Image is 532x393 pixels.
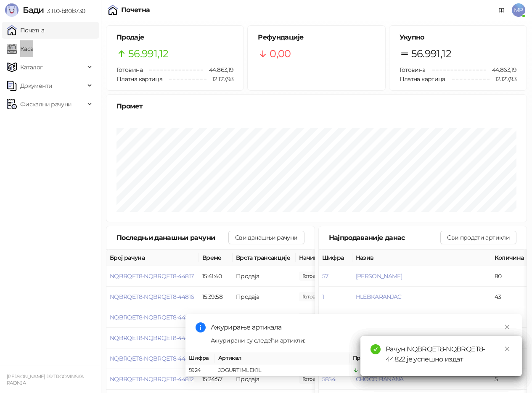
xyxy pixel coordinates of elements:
button: NQBRQET8-NQBRQET8-44812 [110,375,193,383]
span: 3.11.0-b80b730 [44,7,85,15]
td: 15:41:40 [199,266,233,287]
span: 0,00 [270,46,291,62]
td: 80 [491,266,529,287]
button: NQBRQET8-NQBRQET8-44813 [110,355,193,362]
span: Готовина [400,66,426,74]
span: close [504,324,510,330]
th: Артикал [215,352,349,364]
button: NQBRQET8-NQBRQET8-44814 [110,334,194,342]
span: 56.991,12 [411,46,451,62]
td: Продаја [233,307,296,328]
span: 56.991,12 [128,46,168,62]
button: NQBRQET8-NQBRQET8-44817 [110,272,193,280]
button: HLEBKARANJAC [356,293,402,301]
td: 15:39:58 [199,287,233,307]
button: ZAJECARSKO 0_5 [356,314,404,321]
h5: Рефундације [258,32,375,42]
td: JOGURT IMLEK1L [215,364,349,377]
a: Почетна [7,22,45,39]
div: Последњи данашњи рачуни [116,232,228,243]
small: [PERSON_NAME] PR TRGOVINSKA RADNJA [7,374,84,386]
div: Промет [116,101,516,111]
button: Сви продати артикли [440,231,516,244]
button: Сви данашњи рачуни [228,231,304,244]
div: Рачун NQBRQET8-NQBRQET8-44822 је успешно издат [386,344,512,364]
td: 5924 [185,364,215,377]
button: [PERSON_NAME] [356,272,402,280]
a: Каса [7,40,33,57]
td: 15:32:44 [199,307,233,328]
td: Продаја [233,266,296,287]
a: Close [503,344,512,353]
span: Платна картица [116,75,162,83]
span: close [504,346,510,352]
button: 57 [322,272,328,280]
div: Ажурирани су следећи артикли: [211,336,512,345]
span: 145,00 [299,313,328,322]
h5: Укупно [400,32,516,42]
span: Документи [20,77,52,94]
span: 44.863,19 [486,65,516,74]
div: Почетна [121,7,150,13]
span: Бади [23,5,44,15]
span: 12.127,93 [206,74,233,84]
span: MP [512,3,525,17]
td: 43 [491,287,529,307]
span: Платна картица [400,75,445,83]
th: Назив [352,250,491,266]
th: Шифра [319,250,352,266]
span: Каталог [20,59,43,76]
span: info-circle [196,322,206,332]
th: Број рачуна [106,250,199,266]
th: Врста трансакције [233,250,296,266]
td: Продаја [233,287,296,307]
img: Logo [5,3,19,17]
div: Ажурирање артикала [211,322,512,332]
th: Количина [491,250,529,266]
span: Фискални рачуни [20,96,71,113]
button: NQBRQET8-NQBRQET8-44816 [110,293,194,301]
span: 12.127,93 [490,74,516,84]
div: Најпродаваније данас [329,232,441,243]
span: 315,00 [299,272,328,281]
button: 5561 [322,314,333,321]
th: Промена [349,352,413,364]
th: Време [199,250,233,266]
button: NQBRQET8-NQBRQET8-44815 [110,314,193,321]
h5: Продаје [116,32,233,42]
span: 1.196,60 [299,292,328,301]
span: 44.863,19 [203,65,233,74]
td: 11 [491,307,529,328]
th: Шифра [185,352,215,364]
span: Готовина [116,66,143,74]
th: Начини плаћања [296,250,380,266]
a: Документација [495,3,508,17]
span: check-circle [371,344,381,354]
button: 1 [322,293,324,301]
a: Close [503,322,512,332]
